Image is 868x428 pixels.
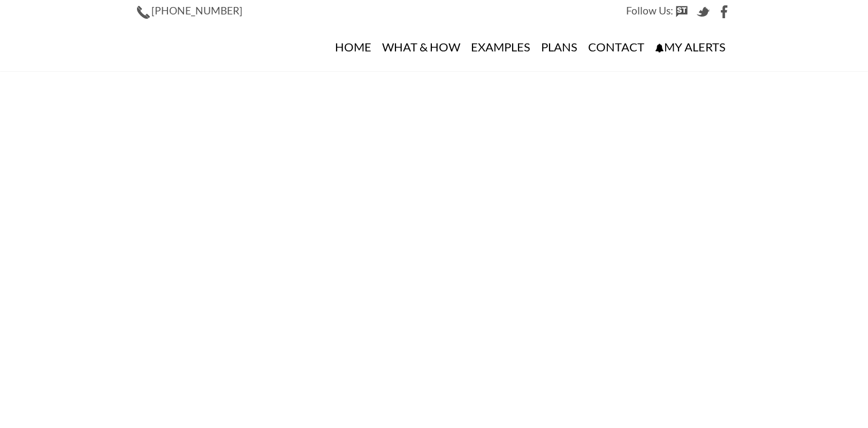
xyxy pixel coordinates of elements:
[466,23,536,71] a: Examples
[650,23,731,71] a: My Alerts
[330,23,377,71] a: Home
[151,4,242,17] span: [PHONE_NUMBER]
[137,6,150,19] img: Phone
[697,5,710,18] img: Twitter
[583,23,650,71] a: Contact
[718,5,731,18] img: Facebook
[377,23,466,71] a: What & How
[536,23,583,71] a: Plans
[675,5,688,18] img: StockTwits
[626,4,673,17] span: Follow Us:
